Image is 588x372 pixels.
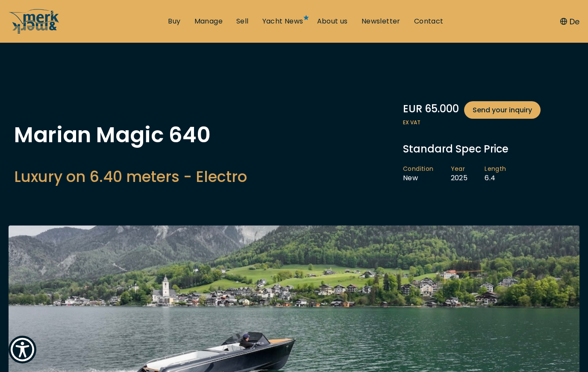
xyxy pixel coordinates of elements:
[403,119,574,126] span: ex VAT
[9,336,36,363] button: Show Accessibility Preferences
[473,105,532,115] span: Send your inquiry
[403,165,434,173] span: Condition
[194,17,223,26] a: Manage
[362,17,400,26] a: Newsletter
[485,165,506,173] span: Length
[403,142,509,156] span: Standard Spec Price
[464,101,541,119] a: Send your inquiry
[414,17,444,26] a: Contact
[560,16,579,27] button: De
[485,165,523,183] li: 6.4
[451,165,485,183] li: 2025
[451,165,468,173] span: Year
[262,17,303,26] a: Yacht News
[14,166,247,187] h2: Luxury on 6.40 meters - Electro
[317,17,348,26] a: About us
[403,101,574,119] div: EUR 65.000
[9,27,60,37] a: /
[168,17,180,26] a: Buy
[236,17,249,26] a: Sell
[14,124,247,146] h1: Marian Magic 640
[403,165,451,183] li: New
